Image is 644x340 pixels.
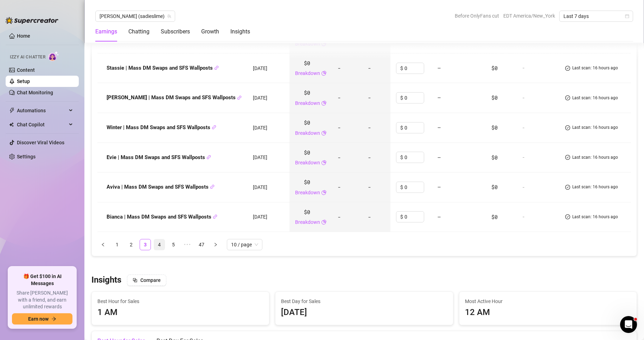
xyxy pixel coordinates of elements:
[563,11,629,21] span: Last 7 days
[491,64,497,71] span: $0
[182,239,193,250] li: Next 5 Pages
[338,64,341,71] span: -
[168,239,179,250] a: 5
[17,154,36,159] a: Settings
[107,124,216,131] strong: Winter | Mass DM Swaps and SFS Wallposts
[321,40,326,48] span: pie-chart
[625,14,629,18] span: calendar
[17,140,64,145] a: Discover Viral Videos
[101,243,105,247] span: left
[167,14,171,18] span: team
[133,278,138,283] span: block
[111,239,123,250] li: 1
[196,239,207,250] a: 47
[9,122,14,127] img: Chat Copilot
[17,33,30,39] a: Home
[227,239,262,250] div: Page Size
[465,297,631,305] span: Most Active Hour
[17,90,53,95] a: Chat Monitoring
[295,218,320,226] a: Breakdown
[128,27,149,36] div: Chatting
[100,11,171,21] span: Sadie (sadieslime)
[565,95,570,101] span: check-circle
[17,119,67,130] span: Chat Copilot
[17,105,67,116] span: Automations
[491,183,497,190] span: $0
[112,239,122,250] a: 1
[321,129,326,137] span: pie-chart
[565,154,570,161] span: check-circle
[321,189,326,196] span: pie-chart
[338,124,341,131] span: -
[210,239,221,250] button: right
[321,69,326,77] span: pie-chart
[522,125,554,131] div: -
[491,154,497,161] span: $0
[295,40,320,48] a: Breakdown
[140,239,151,250] li: 3
[97,239,109,250] button: left
[565,184,570,190] span: check-circle
[213,214,217,220] button: Copy Link
[404,152,424,163] input: Enter cost
[126,239,136,250] a: 2
[97,239,109,250] li: Previous Page
[438,183,441,190] span: —
[368,183,371,190] span: -
[281,306,447,319] div: [DATE]
[12,273,72,287] span: 🎁 Get $100 in AI Messages
[253,214,267,220] span: [DATE]
[522,95,554,101] div: -
[212,125,216,130] button: Copy Link
[107,184,215,190] strong: Aviva | Mass DM Swaps and SFS Wallposts
[455,11,499,21] span: Before OnlyFans cut
[140,277,161,283] span: Compare
[126,239,137,250] li: 2
[230,27,250,36] div: Insights
[214,65,219,71] button: Copy Link
[281,297,447,305] span: Best Day for Sales
[491,94,497,101] span: $0
[237,95,242,100] button: Copy Link
[572,214,618,220] span: Last scan: 16 hours ago
[6,17,58,24] img: logo-BBDzfeDw.svg
[304,89,310,97] span: $0
[210,184,215,190] button: Copy Link
[404,212,424,222] input: Enter cost
[10,54,45,61] span: Izzy AI Chatter
[154,239,165,250] a: 4
[438,124,441,131] span: —
[572,154,618,161] span: Last scan: 16 hours ago
[107,154,211,160] strong: Evie | Mass DM Swaps and SFS Wallposts
[12,290,72,310] span: Share [PERSON_NAME] with a friend, and earn unlimited rewards
[368,124,371,131] span: -
[107,214,217,220] strong: Bianca | Mass DM Swaps and SFS Wallposts
[201,27,219,36] div: Growth
[304,178,310,187] span: $0
[491,213,497,220] span: $0
[295,99,320,107] a: Breakdown
[213,214,217,219] span: link
[295,129,320,137] a: Breakdown
[182,239,193,250] span: •••
[48,51,59,61] img: AI Chatter
[565,124,570,131] span: check-circle
[438,213,441,220] span: —
[91,275,121,286] h3: Insights
[140,239,151,250] a: 3
[168,239,179,250] li: 5
[214,65,219,70] span: link
[304,59,310,68] span: $0
[206,155,211,159] span: link
[154,239,165,250] li: 4
[404,63,424,74] input: Enter cost
[107,94,242,101] strong: [PERSON_NAME] | Mass DM Swaps and SFS Wallposts
[51,316,56,321] span: arrow-right
[213,243,218,247] span: right
[253,65,267,71] span: [DATE]
[368,213,371,220] span: -
[465,306,631,319] div: 12 AM
[438,94,441,101] span: —
[522,184,554,190] div: -
[127,275,166,286] button: Compare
